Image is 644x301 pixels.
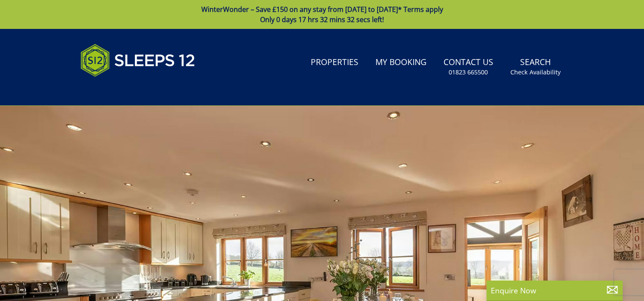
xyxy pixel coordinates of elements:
small: Check Availability [510,68,561,77]
p: Enquire Now [491,285,618,296]
small: 01823 665500 [449,68,488,77]
a: Contact Us01823 665500 [440,53,497,81]
a: Properties [307,53,362,72]
img: Sleeps 12 [80,39,195,82]
a: My Booking [372,53,430,72]
a: SearchCheck Availability [507,53,564,81]
iframe: Customer reviews powered by Trustpilot [76,87,166,94]
span: Only 0 days 17 hrs 32 mins 32 secs left! [260,15,384,24]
